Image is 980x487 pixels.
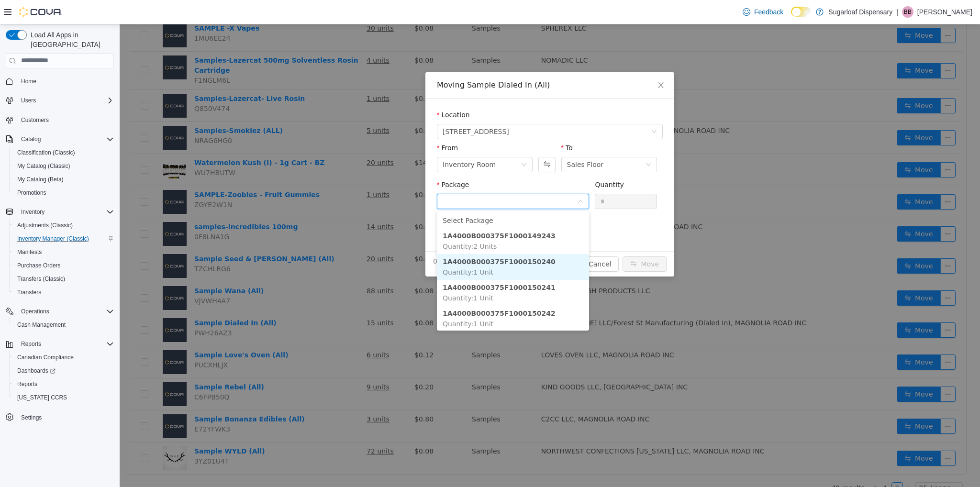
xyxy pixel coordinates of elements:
[2,337,118,351] button: Reports
[21,77,36,85] span: Home
[13,378,41,390] a: Reports
[10,259,118,272] button: Purchase Orders
[442,120,453,127] label: To
[401,137,407,144] i: icon: down
[13,147,114,158] span: Classification (Classic)
[21,308,49,315] span: Operations
[475,156,504,164] label: Quantity
[461,232,499,247] button: Cancel
[13,187,50,199] a: Promotions
[896,6,898,18] p: |
[13,352,114,363] span: Canadian Compliance
[10,232,118,245] button: Inventory Manager (Classic)
[13,319,69,331] a: Cash Management
[2,74,118,88] button: Home
[17,367,56,375] span: Dashboards
[13,260,65,271] a: Purchase Orders
[13,378,114,390] span: Reports
[10,272,118,286] button: Transfers (Classic)
[17,411,114,423] span: Settings
[17,306,114,317] span: Operations
[17,206,48,218] button: Inventory
[323,208,436,215] strong: 1A4000B000375F1000149243
[17,288,41,296] span: Transfers
[17,133,114,145] span: Catalog
[10,146,118,159] button: Classification (Classic)
[21,208,45,216] span: Inventory
[17,321,66,329] span: Cash Management
[317,255,469,281] li: 1A4000B000375F1000150241
[323,285,436,293] strong: 1A4000B000375F1000150242
[17,95,40,106] button: Users
[21,414,42,421] span: Settings
[317,87,350,94] label: Location
[323,296,374,303] span: Quantity : 1 Unit
[10,245,118,259] button: Manifests
[17,306,53,317] button: Operations
[791,17,791,17] span: Dark Mode
[13,287,114,298] span: Transfers
[10,377,118,391] button: Reports
[17,412,45,423] a: Settings
[13,246,114,258] span: Manifests
[503,232,547,247] button: icon: swapMove
[323,259,436,267] strong: 1A4000B000375F1000150241
[902,6,913,18] div: Brandon Bade
[27,30,114,49] span: Load All Apps in [GEOGRAPHIC_DATA]
[2,113,118,127] button: Customers
[2,94,118,107] button: Users
[2,205,118,219] button: Inventory
[17,95,114,106] span: Users
[13,147,79,158] a: Classification (Classic)
[17,221,73,229] span: Adjustments (Classic)
[17,149,75,156] span: Classification (Classic)
[10,219,118,232] button: Adjustments (Classic)
[323,270,374,277] span: Quantity : 1 Unit
[317,188,469,204] li: Select Package
[13,187,114,199] span: Promotions
[2,133,118,146] button: Catalog
[21,97,36,104] span: Users
[791,7,811,17] input: Dark Mode
[17,338,45,350] button: Reports
[13,392,114,403] span: Washington CCRS
[317,204,469,230] li: 1A4000B000375F1000149243
[21,116,49,124] span: Customers
[13,319,114,331] span: Cash Management
[17,235,89,243] span: Inventory Manager (Classic)
[13,174,114,185] span: My Catalog (Beta)
[17,262,61,269] span: Purchase Orders
[10,391,118,404] button: [US_STATE] CCRS
[17,189,46,197] span: Promotions
[2,305,118,318] button: Operations
[13,160,114,172] span: My Catalog (Classic)
[476,170,537,184] input: Quantity
[10,159,118,173] button: My Catalog (Classic)
[17,75,114,87] span: Home
[10,351,118,364] button: Canadian Compliance
[2,410,118,424] button: Settings
[317,120,338,127] label: From
[526,137,532,144] i: icon: down
[317,156,349,164] label: Package
[13,246,45,258] a: Manifests
[17,248,42,256] span: Manifests
[13,160,74,172] a: My Catalog (Classic)
[458,174,464,181] i: icon: down
[17,338,114,350] span: Reports
[17,133,45,145] button: Catalog
[323,171,457,185] input: Package
[828,6,892,18] p: Sugarloaf Dispensary
[739,2,787,22] a: Feedback
[10,173,118,186] button: My Catalog (Beta)
[10,286,118,299] button: Transfers
[13,233,114,244] span: Inventory Manager (Classic)
[13,392,71,403] a: [US_STATE] CCRS
[537,57,545,65] i: icon: close
[13,273,69,285] a: Transfers (Classic)
[904,6,912,18] span: BB
[10,318,118,332] button: Cash Management
[17,275,65,283] span: Transfers (Classic)
[17,206,114,218] span: Inventory
[323,100,390,114] span: 336 East Chestnut St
